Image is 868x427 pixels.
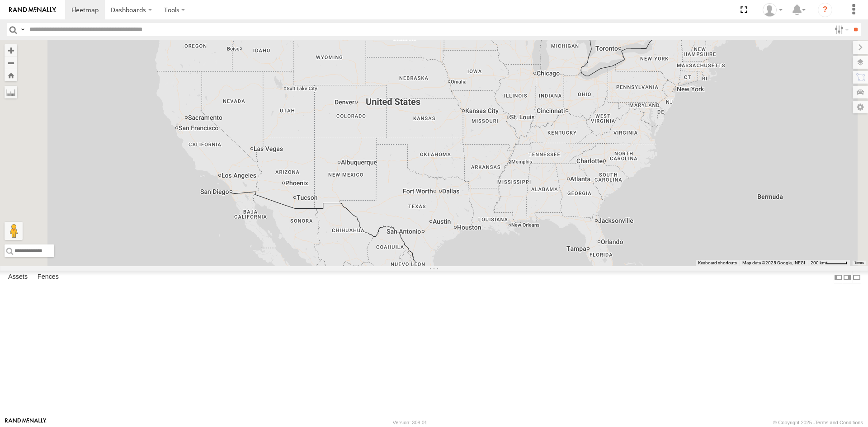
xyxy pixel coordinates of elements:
[5,44,17,56] button: Zoom in
[773,420,863,425] div: © Copyright 2025 -
[19,23,26,36] label: Search Query
[811,260,826,265] span: 200 km
[808,260,850,266] button: Map Scale: 200 km per 43 pixels
[742,260,805,265] span: Map data ©2025 Google, INEGI
[33,271,63,284] label: Fences
[818,3,832,17] i: ?
[698,260,737,266] button: Keyboard shortcuts
[9,7,56,13] img: rand-logo.svg
[834,271,843,284] label: Dock Summary Table to the Left
[5,86,17,99] label: Measure
[5,69,17,81] button: Zoom Home
[5,222,23,240] button: Drag Pegman onto the map to open Street View
[831,23,850,36] label: Search Filter Options
[5,418,47,427] a: Visit our Website
[4,271,32,284] label: Assets
[853,101,868,113] label: Map Settings
[815,420,863,425] a: Terms and Conditions
[393,420,427,425] div: Version: 308.01
[852,271,861,284] label: Hide Summary Table
[5,56,17,69] button: Zoom out
[843,271,852,284] label: Dock Summary Table to the Right
[854,261,864,265] a: Terms (opens in new tab)
[759,3,786,17] div: Sardor Khadjimedov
